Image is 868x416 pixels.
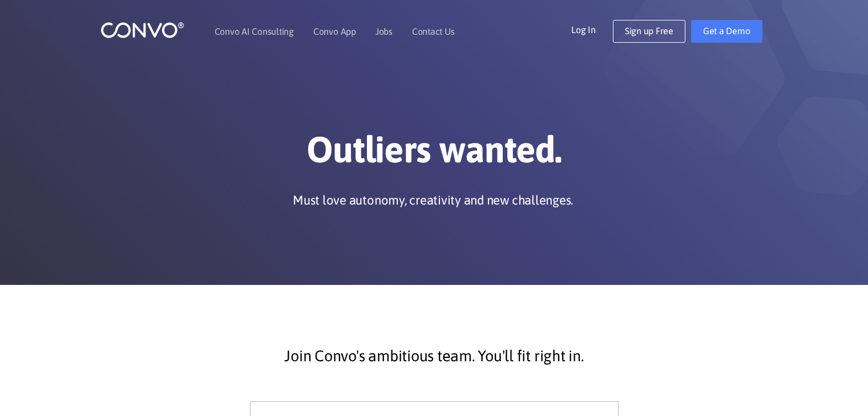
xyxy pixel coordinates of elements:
[613,20,685,43] a: Sign up Free
[118,128,751,180] h1: Outliers wanted.
[376,27,393,36] a: Jobs
[293,191,573,209] p: Must love autonomy, creativity and new challenges.
[412,27,455,36] a: Contact Us
[215,27,294,36] a: Convo AI Consulting
[100,21,184,39] img: logo_1.png
[126,342,742,370] p: Join Convo's ambitious team. You'll fit right in.
[313,27,356,36] a: Convo App
[691,20,762,43] a: Get a Demo
[571,20,613,38] a: Log In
